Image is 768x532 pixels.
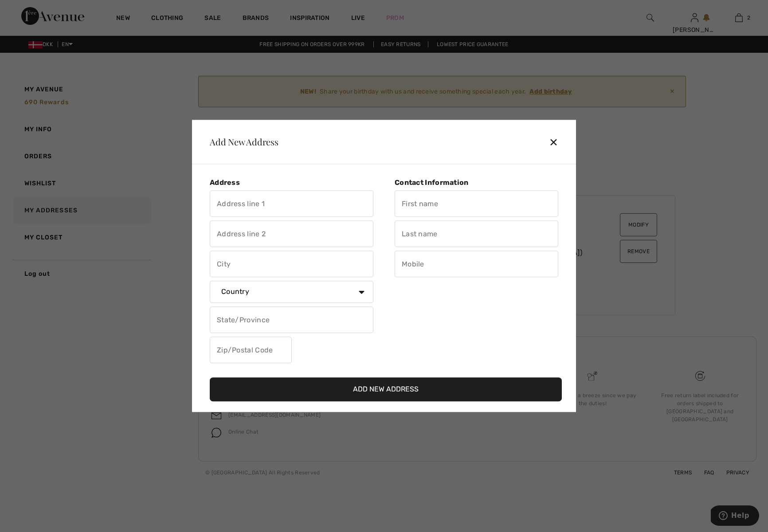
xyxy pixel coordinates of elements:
[210,378,562,402] button: Add New Address
[549,133,565,151] div: ✕
[210,337,292,364] input: Zip/Postal Code
[210,307,373,333] input: State/Province
[210,178,373,187] div: Address
[395,178,558,187] div: Contact Information
[395,191,558,217] input: First name
[203,137,278,146] div: Add New Address
[210,251,373,278] input: City
[210,221,373,247] input: Address line 2
[395,221,558,247] input: Last name
[210,191,373,217] input: Address line 1
[395,251,558,278] input: Mobile
[20,6,39,14] span: Help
